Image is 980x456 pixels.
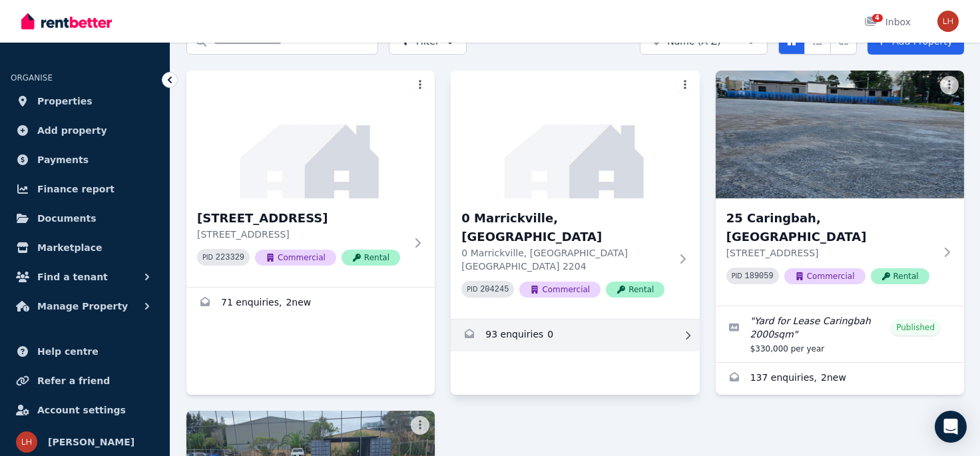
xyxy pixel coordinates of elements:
code: 204245 [480,285,509,294]
a: Enquiries for 0 Marrickville, Marrickville [451,320,699,351]
button: More options [940,76,959,95]
div: Inbox [864,15,911,29]
a: Enquiries for 0 Bermill Street, Rockdale [186,288,435,320]
p: [STREET_ADDRESS] [197,228,405,241]
span: Commercial [519,282,601,298]
span: [PERSON_NAME] [48,434,134,450]
small: PID [467,286,477,293]
p: [STREET_ADDRESS] [726,246,935,260]
a: 0 Marrickville, Marrickville0 Marrickville, [GEOGRAPHIC_DATA]0 Marrickville, [GEOGRAPHIC_DATA] [G... [451,71,699,319]
span: Rental [606,282,664,298]
p: 0 Marrickville, [GEOGRAPHIC_DATA] [GEOGRAPHIC_DATA] 2204 [461,246,670,273]
a: Refer a friend [11,367,159,394]
button: More options [411,416,429,435]
img: 25 Caringbah, Caringbah [716,71,964,198]
h3: 25 Caringbah, [GEOGRAPHIC_DATA] [726,209,935,246]
a: Account settings [11,397,159,423]
small: PID [732,272,742,280]
span: Commercial [784,268,865,284]
span: Manage Property [37,298,128,314]
a: Add property [11,117,159,144]
span: Commercial [255,250,336,266]
img: 0 Bermill Street, Rockdale [186,71,435,198]
button: Manage Property [11,293,159,320]
span: Documents [37,210,97,226]
span: Finance report [37,181,115,197]
span: Rental [871,268,929,284]
span: Refer a friend [37,373,110,389]
a: Help centre [11,338,159,365]
img: LINDA HAMAMDJIAN [16,431,37,453]
a: Marketplace [11,234,159,261]
a: Edit listing: Yard for Lease Caringbah 2000sqm [716,306,964,362]
span: 4 [872,14,883,22]
a: 0 Bermill Street, Rockdale[STREET_ADDRESS][STREET_ADDRESS]PID 223329CommercialRental [186,71,435,287]
div: Open Intercom Messenger [935,411,967,443]
span: ORGANISE [11,73,53,83]
button: More options [411,76,429,95]
span: Payments [37,152,89,168]
span: Add property [37,122,107,138]
a: Enquiries for 25 Caringbah, Caringbah [716,363,964,395]
code: 223329 [216,253,244,262]
button: Find a tenant [11,264,159,290]
img: 0 Marrickville, Marrickville [451,71,699,198]
h3: [STREET_ADDRESS] [197,209,405,228]
a: Documents [11,205,159,232]
span: Marketplace [37,240,102,256]
a: Payments [11,146,159,173]
img: LINDA HAMAMDJIAN [937,11,959,32]
span: Help centre [37,343,99,359]
a: Properties [11,88,159,114]
span: Properties [37,93,93,109]
span: Account settings [37,402,126,418]
img: RentBetter [21,11,112,31]
code: 189059 [745,272,774,281]
span: Rental [342,250,400,266]
small: PID [202,254,213,261]
button: More options [676,76,694,95]
span: Find a tenant [37,269,108,285]
a: 25 Caringbah, Caringbah25 Caringbah, [GEOGRAPHIC_DATA][STREET_ADDRESS]PID 189059CommercialRental [716,71,964,306]
a: Finance report [11,176,159,202]
h3: 0 Marrickville, [GEOGRAPHIC_DATA] [461,209,670,246]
